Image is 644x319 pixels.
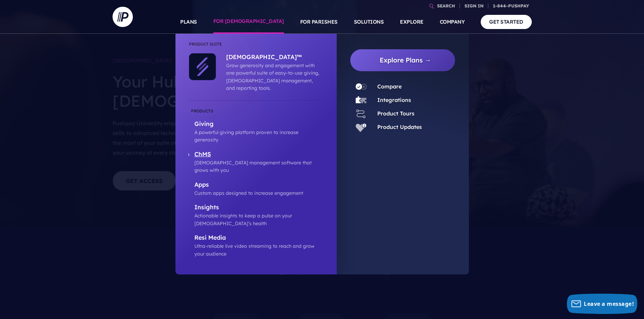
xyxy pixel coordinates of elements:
[189,41,323,53] li: Product Suite
[194,159,323,174] p: [DEMOGRAPHIC_DATA] management software that grows with you
[213,10,284,34] a: FOR [DEMOGRAPHIC_DATA]
[567,294,637,314] button: Leave a message!
[194,204,323,212] p: Insights
[226,53,320,62] p: [DEMOGRAPHIC_DATA]™
[481,15,532,29] a: GET STARTED
[180,10,197,34] a: PLANS
[377,110,414,117] a: Product Tours
[350,122,372,133] a: Product Updates - Icon
[189,181,323,197] a: Apps Custom apps designed to increase engagement
[216,53,320,92] a: [DEMOGRAPHIC_DATA]™ Grow generosity and engagement with one powerful suite of easy-to-use giving,...
[377,124,422,130] a: Product Updates
[356,49,455,71] a: Explore Plans →
[584,300,634,308] span: Leave a message!
[356,108,366,119] img: Product Tours - Icon
[194,120,323,129] p: Giving
[350,108,372,119] a: Product Tours - Icon
[440,10,465,34] a: COMPANY
[350,95,372,106] a: Integrations - Icon
[377,83,402,90] a: Compare
[189,151,323,174] a: ChMS [DEMOGRAPHIC_DATA] management software that grows with you
[350,81,372,92] a: Compare - Icon
[194,242,323,258] p: Ultra-reliable live video streaming to reach and grow your audience
[226,62,320,92] p: Grow generosity and engagement with one powerful suite of easy-to-use giving, [DEMOGRAPHIC_DATA] ...
[194,234,323,242] p: Resi Media
[356,122,366,133] img: Product Updates - Icon
[189,107,323,144] a: Giving A powerful giving platform proven to increase generosity
[356,81,366,92] img: Compare - Icon
[194,181,323,189] p: Apps
[354,10,384,34] a: SOLUTIONS
[194,212,323,227] p: Actionable insights to keep a pulse on your [DEMOGRAPHIC_DATA]’s health
[194,189,323,197] p: Custom apps designed to increase engagement
[194,129,323,144] p: A powerful giving platform proven to increase generosity
[300,10,338,34] a: FOR PARISHES
[194,151,323,159] p: ChMS
[189,53,216,80] img: ChurchStaq™ - Icon
[189,204,323,227] a: Insights Actionable insights to keep a pulse on your [DEMOGRAPHIC_DATA]’s health
[377,97,411,103] a: Integrations
[356,95,366,106] img: Integrations - Icon
[400,10,424,34] a: EXPLORE
[189,234,323,258] a: Resi Media Ultra-reliable live video streaming to reach and grow your audience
